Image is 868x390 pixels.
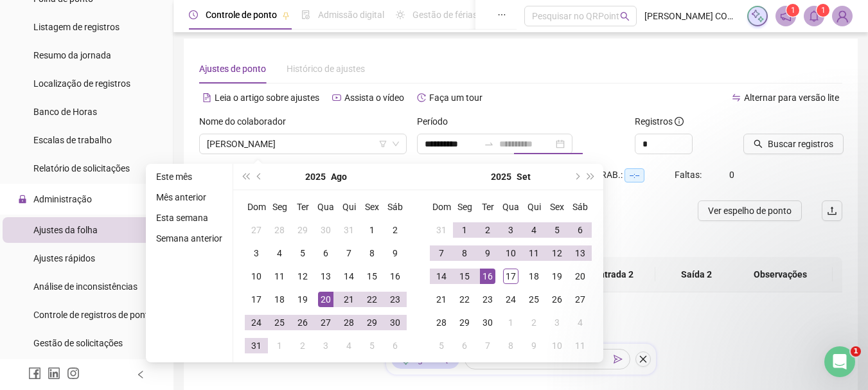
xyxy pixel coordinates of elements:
td: 2025-09-23 [476,288,499,311]
div: 30 [318,222,333,238]
td: 2025-09-02 [291,334,314,357]
button: prev-year [252,164,267,190]
td: 2025-08-01 [360,218,384,242]
div: 22 [364,292,380,307]
td: 2025-08-04 [268,242,291,265]
span: 0 [729,170,734,180]
li: Mês anterior [151,190,227,205]
td: 2025-08-05 [291,242,314,265]
th: Sáb [569,195,592,218]
span: linkedin [48,367,60,380]
span: close [639,355,648,364]
span: left [136,370,145,379]
span: ellipsis [497,10,506,19]
td: 2025-09-27 [569,288,592,311]
span: Admissão digital [318,10,384,20]
td: 2025-07-27 [245,218,268,242]
div: 29 [295,222,310,238]
td: 2025-08-02 [384,218,407,242]
div: 3 [503,222,518,238]
span: Banco de Horas [33,107,97,117]
td: 2025-10-06 [453,334,476,357]
td: 2025-08-11 [268,265,291,288]
td: 2025-09-20 [569,265,592,288]
td: 2025-10-07 [476,334,499,357]
td: 2025-08-31 [245,334,268,357]
div: 6 [387,338,403,353]
div: 25 [272,315,287,330]
div: 5 [364,338,380,353]
td: 2025-10-04 [569,311,592,334]
td: 2025-09-22 [453,288,476,311]
div: 20 [318,292,333,307]
td: 2025-07-31 [337,218,360,242]
td: 2025-09-18 [522,265,545,288]
label: Nome do colaborador [199,114,294,129]
span: swap [732,93,741,102]
div: 15 [364,269,380,284]
span: search [754,139,763,148]
div: 10 [549,338,565,353]
button: next-year [569,164,583,190]
td: 2025-08-20 [314,288,337,311]
div: 10 [503,245,518,261]
span: Administração [33,194,92,204]
span: sun [396,10,405,19]
label: Período [417,114,456,129]
span: pushpin [282,12,290,19]
div: 3 [318,338,333,353]
td: 2025-08-13 [314,265,337,288]
th: Seg [268,195,291,218]
div: 7 [434,245,449,261]
div: 29 [457,315,472,330]
div: 2 [480,222,495,238]
td: 2025-09-04 [522,218,545,242]
div: 4 [526,222,542,238]
span: filter [379,140,387,148]
td: 2025-08-18 [268,288,291,311]
span: swap-right [484,139,494,149]
div: 21 [341,292,357,307]
td: 2025-08-30 [384,311,407,334]
button: year panel [305,164,326,190]
div: 26 [549,292,565,307]
li: Semana anterior [151,231,227,246]
div: 9 [526,338,542,353]
div: 2 [387,222,403,238]
div: 19 [295,292,310,307]
span: Registros [635,114,684,129]
span: Histórico de ajustes [287,64,365,74]
span: info-circle [675,117,684,126]
span: 1 [791,6,795,15]
span: Leia o artigo sobre ajustes [215,93,319,103]
div: 13 [572,245,588,261]
span: Faltas: [675,170,704,180]
th: Ter [291,195,314,218]
span: --:-- [624,168,644,182]
span: notification [780,10,792,22]
span: Escalas de trabalho [33,135,112,145]
td: 2025-10-02 [522,311,545,334]
span: send [614,355,623,364]
th: Qui [522,195,545,218]
button: month panel [331,164,347,190]
div: 28 [341,315,357,330]
div: 25 [526,292,542,307]
td: 2025-08-29 [360,311,384,334]
div: 18 [526,269,542,284]
div: 1 [272,338,287,353]
div: 9 [480,245,495,261]
button: month panel [517,164,531,190]
div: 18 [272,292,287,307]
td: 2025-09-09 [476,242,499,265]
div: 2 [526,315,542,330]
button: year panel [491,164,511,190]
div: 17 [503,269,518,284]
td: 2025-10-01 [499,311,522,334]
sup: 1 [786,4,799,17]
td: 2025-08-25 [268,311,291,334]
div: 1 [503,315,518,330]
td: 2025-09-12 [545,242,569,265]
th: Sex [545,195,569,218]
div: 5 [549,222,565,238]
